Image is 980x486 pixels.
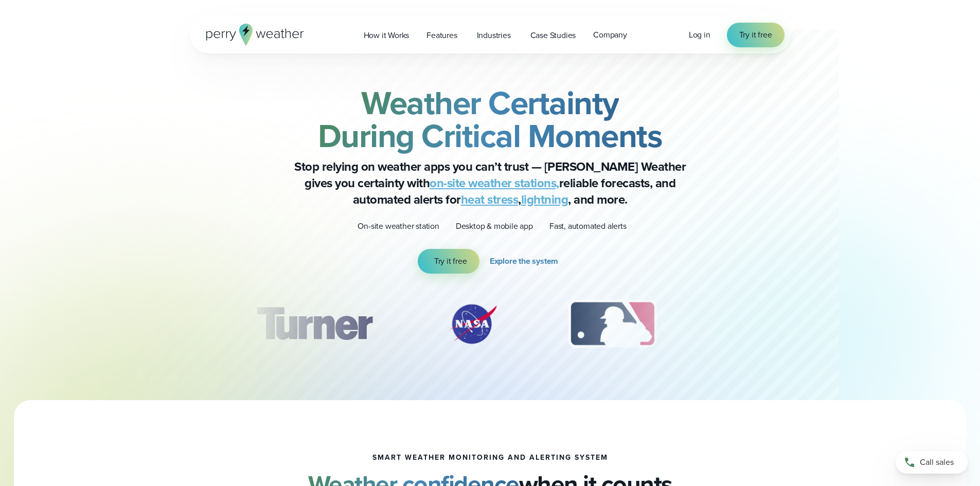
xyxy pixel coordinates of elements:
[355,25,418,46] a: How it Works
[426,29,457,42] span: Features
[318,79,663,160] strong: Weather Certainty During Critical Moments
[689,29,710,41] a: Log in
[437,298,509,350] div: 2 of 12
[558,298,667,350] div: 3 of 12
[437,298,509,350] img: NASA.svg
[727,23,785,47] a: Try it free
[284,158,696,208] p: Stop relying on weather apps you can’t trust — [PERSON_NAME] Weather gives you certainty with rel...
[418,249,479,274] a: Try it free
[430,174,559,192] a: on-site weather stations,
[241,298,739,355] div: slideshow
[241,298,387,350] div: 1 of 12
[689,29,710,41] span: Log in
[896,451,968,474] a: Call sales
[530,29,576,42] span: Case Studies
[241,298,387,350] img: Turner-Construction_1.svg
[920,456,954,469] span: Call sales
[477,29,511,42] span: Industries
[490,255,558,267] span: Explore the system
[364,29,409,42] span: How it Works
[461,190,519,209] a: heat stress
[558,298,667,350] img: MLB.svg
[549,220,627,232] p: Fast, automated alerts
[593,29,627,41] span: Company
[716,298,798,350] img: PGA.svg
[739,29,772,41] span: Try it free
[434,255,467,267] span: Try it free
[521,190,568,209] a: lightning
[716,298,798,350] div: 4 of 12
[490,249,562,274] a: Explore the system
[456,220,533,232] p: Desktop & mobile app
[372,454,608,462] h1: smart weather monitoring and alerting system
[358,220,439,232] p: On-site weather station
[522,25,585,46] a: Case Studies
